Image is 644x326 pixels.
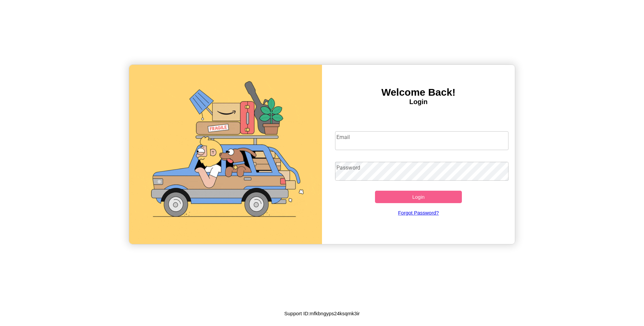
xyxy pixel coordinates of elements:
button: Login [375,191,462,203]
h4: Login [322,98,515,106]
h3: Welcome Back! [322,87,515,98]
a: Forgot Password? [332,203,505,222]
img: gif [129,65,322,244]
p: Support ID: mfkbngyps24ksqmk3ir [284,309,360,318]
